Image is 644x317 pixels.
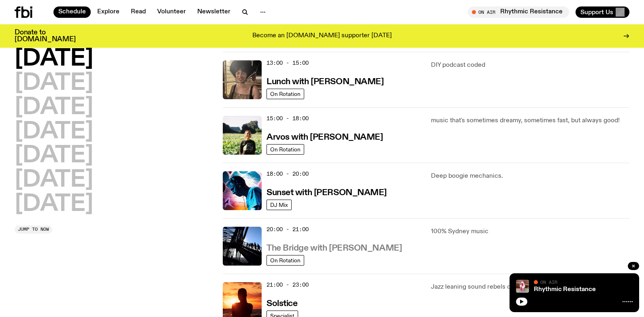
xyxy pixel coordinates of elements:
span: DJ Mix [270,202,288,208]
span: On Air [540,279,557,285]
p: 100% Sydney music [431,227,629,236]
a: Rhythmic Resistance [534,286,596,293]
h3: Donate to [DOMAIN_NAME] [15,29,76,43]
p: DIY podcast coded [431,60,629,70]
a: Schedule [53,6,91,18]
button: [DATE] [15,145,93,167]
a: Sunset with [PERSON_NAME] [267,187,387,197]
span: 20:00 - 21:00 [267,226,309,233]
p: Jazz leaning sound rebels crafting beautifully intricate dreamscapes. [431,282,629,292]
a: Volunteer [152,6,191,18]
span: 13:00 - 15:00 [267,59,309,67]
a: The Bridge with [PERSON_NAME] [267,243,402,253]
span: Jump to now [18,227,49,232]
span: 15:00 - 18:00 [267,115,309,122]
a: Lunch with [PERSON_NAME] [267,76,384,86]
a: Explore [92,6,124,18]
button: [DATE] [15,121,93,143]
img: Simon Caldwell stands side on, looking downwards. He has headphones on. Behind him is a brightly ... [223,171,262,210]
button: Jump to now [15,226,52,234]
h3: The Bridge with [PERSON_NAME] [267,244,402,253]
button: [DATE] [15,193,93,216]
a: On Rotation [267,255,304,266]
a: On Rotation [267,89,304,99]
a: Newsletter [192,6,235,18]
img: Bri is smiling and wearing a black t-shirt. She is standing in front of a lush, green field. Ther... [223,116,262,155]
img: Attu crouches on gravel in front of a brown wall. They are wearing a white fur coat with a hood, ... [516,280,529,293]
a: DJ Mix [267,200,292,210]
p: music that's sometimes dreamy, sometimes fast, but always good! [431,116,629,126]
h3: Solstice [267,300,297,308]
span: On Rotation [270,91,301,97]
h3: Arvos with [PERSON_NAME] [267,133,383,142]
h3: Sunset with [PERSON_NAME] [267,189,387,197]
button: On AirRhythmic Resistance [468,6,569,18]
a: On Rotation [267,144,304,155]
span: On Rotation [270,146,301,152]
span: On Rotation [270,257,301,263]
p: Become an [DOMAIN_NAME] supporter [DATE] [252,32,392,40]
h3: Lunch with [PERSON_NAME] [267,78,384,86]
span: 18:00 - 20:00 [267,170,309,178]
button: [DATE] [15,169,93,191]
img: People climb Sydney's Harbour Bridge [223,227,262,266]
p: Deep boogie mechanics. [431,171,629,181]
button: Support Us [576,6,629,18]
a: Solstice [267,298,297,308]
a: Arvos with [PERSON_NAME] [267,132,383,142]
button: [DATE] [15,48,93,70]
span: 21:00 - 23:00 [267,281,309,289]
span: Support Us [580,9,613,16]
a: Read [126,6,151,18]
button: [DATE] [15,72,93,95]
button: [DATE] [15,96,93,119]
